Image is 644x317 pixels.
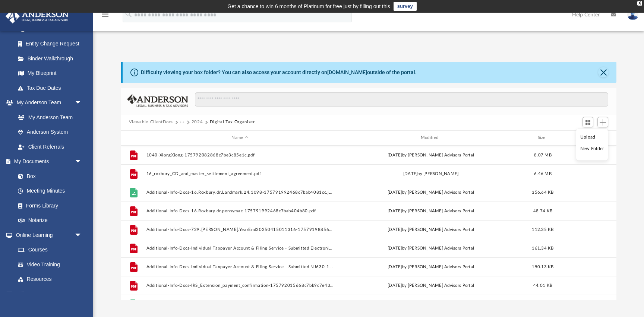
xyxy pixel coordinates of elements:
a: Notarize [10,213,89,228]
a: My Anderson Team [10,110,86,125]
div: [DATE] by [PERSON_NAME] Advisors Portal [337,226,524,233]
span: 6.46 MB [534,171,552,175]
button: 2024 [192,119,203,126]
span: 8.07 MB [534,153,552,157]
div: id [561,134,613,141]
button: 1040-XiongXiong-175792082868c7be3c85e1c.pdf [146,153,334,158]
div: grid [121,146,616,300]
i: menu [101,10,110,19]
a: Resources [10,272,89,287]
a: [DOMAIN_NAME] [327,69,367,75]
button: ··· [180,119,185,126]
div: Size [528,134,558,141]
span: 48.74 KB [533,209,552,213]
a: Online Learningarrow_drop_down [5,228,89,242]
a: menu [101,14,110,19]
button: 16_roxbury_CD_and_master_settlement_agreement.pdf [146,171,334,176]
button: Additional-Info-Docs-16.Roxbury.dr.pennymac-175791992468c7bab404b80.pdf [146,209,334,213]
div: [DATE] by [PERSON_NAME] Advisors Portal [337,245,524,251]
a: My Anderson Teamarrow_drop_down [5,95,89,110]
span: 150.13 KB [532,264,553,269]
span: arrow_drop_down [75,95,89,111]
div: Get a chance to win 6 months of Platinum for free just by filling out this [227,2,390,11]
a: Courses [10,242,89,257]
a: Tax Due Dates [10,80,93,95]
span: 161.34 KB [532,246,553,250]
a: Forms Library [10,198,86,213]
a: Box [10,169,86,184]
a: My Documentsarrow_drop_down [5,154,89,169]
button: Digital Tax Organizer [210,119,255,126]
button: Close [598,67,609,77]
a: My Blueprint [10,66,89,81]
li: New Folder [580,145,604,153]
span: 44.01 KB [533,283,552,287]
a: Meeting Minutes [10,184,89,199]
button: Add [597,117,609,127]
button: Switch to Grid View [583,117,594,127]
a: Anderson System [10,125,89,140]
span: 356.64 KB [532,190,553,194]
button: Additional-Info-Docs-Individual Taxpayer Account & Filing Service - Submitted NJ630-175792028868c... [146,264,334,269]
div: [DATE] by [PERSON_NAME] Advisors Portal [337,282,524,289]
div: [DATE] by [PERSON_NAME] Advisors Portal [337,207,524,214]
button: Additional-Info-Docs-Individual Taxpayer Account & Filing Service - Submitted Electronic Check-17... [146,246,334,251]
i: search [124,10,133,18]
div: [DATE] by [PERSON_NAME] Advisors Portal [337,189,524,196]
img: Anderson Advisors Platinum Portal [3,9,71,23]
span: 112.35 KB [532,227,553,231]
button: Additional-Info-Docs-16.Roxbury.dr.Landmark.24.1098-175791992468c7bab4081cc.jpeg [146,190,334,195]
div: by [PERSON_NAME] [337,170,524,177]
div: close [637,1,642,6]
a: Client Referrals [10,139,89,154]
a: Binder Walkthrough [10,51,93,66]
span: arrow_drop_down [75,154,89,169]
span: arrow_drop_down [75,286,89,302]
button: Viewable-ClientDocs [129,119,173,126]
div: id [124,134,143,141]
button: Additional-Info-Docs-729.[PERSON_NAME].YearEnd20250415011316-175791988568c7ba8de3b6d.pdf [146,227,334,232]
li: Upload [580,133,604,141]
img: User Pic [627,9,638,20]
a: Billingarrow_drop_down [5,286,93,301]
span: [DATE] [403,171,418,175]
a: Entity Change Request [10,37,93,51]
ul: Add [576,129,608,161]
button: Additional-Info-Docs-IRS_Extension_payment_confirmation-175792015668c7bb9c7e43d.pdf [146,283,334,288]
a: Video Training [10,257,86,272]
a: survey [394,2,417,11]
div: Modified [337,134,525,141]
div: [DATE] by [PERSON_NAME] Advisors Portal [337,263,524,270]
div: Difficulty viewing your box folder? You can also access your account directly on outside of the p... [141,69,417,76]
div: [DATE] by [PERSON_NAME] Advisors Portal [337,152,524,158]
input: Search files and folders [195,92,609,107]
div: Name [146,134,334,141]
span: arrow_drop_down [75,228,89,243]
